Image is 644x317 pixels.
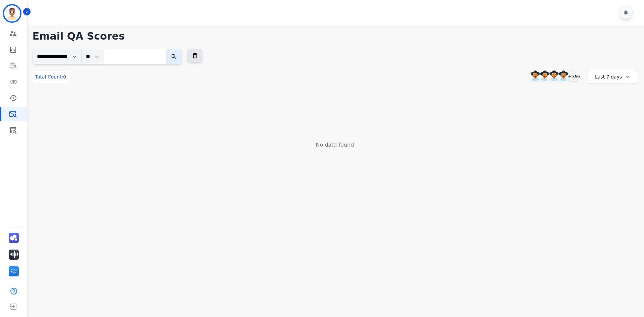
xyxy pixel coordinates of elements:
div: No data found [33,141,637,149]
img: Bordered avatar [4,5,20,21]
div: Last 7 days [588,70,637,84]
div: +393 [568,70,579,82]
span: 0 [63,74,66,80]
h1: Email QA Scores [33,30,637,42]
div: Total Count: [33,71,69,83]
